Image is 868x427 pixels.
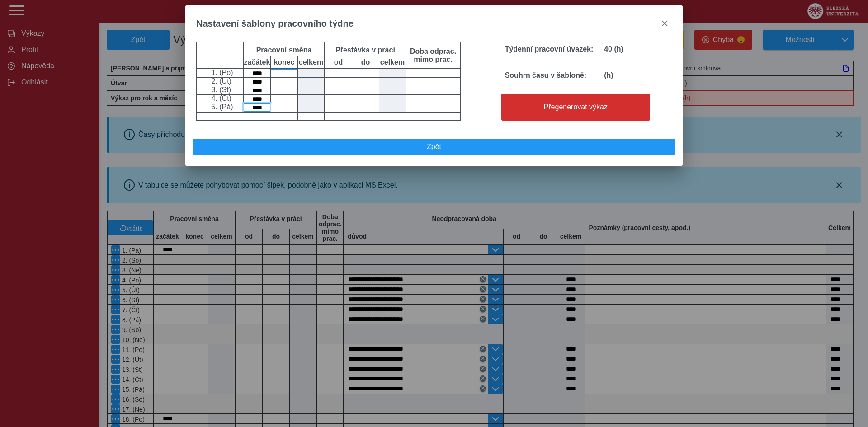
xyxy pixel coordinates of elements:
[505,103,646,111] span: Přegenerovat výkaz
[209,86,231,94] span: 3. (St)
[256,46,312,54] b: Pracovní směna
[209,77,231,85] span: 2. (Út)
[325,58,352,66] b: od
[505,45,594,53] b: Týdenní pracovní úvazek:
[193,139,675,155] button: Zpět
[505,71,586,79] b: Souhrn času v šabloně:
[604,71,613,79] b: (h)
[209,69,233,76] span: 1. (Po)
[657,16,672,31] button: close
[335,46,395,54] b: Přestávka v práci
[271,58,297,66] b: konec
[196,19,354,29] span: Nastavení šablony pracovního týdne
[209,94,231,102] span: 4. (Čt)
[501,94,650,121] button: Přegenerovat výkaz
[209,103,233,111] span: 5. (Pá)
[352,58,379,66] b: do
[244,58,270,66] b: začátek
[298,58,324,66] b: celkem
[408,47,458,64] b: Doba odprac. mimo prac.
[604,45,623,53] b: 40 (h)
[379,58,406,66] b: celkem
[197,143,671,151] span: Zpět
